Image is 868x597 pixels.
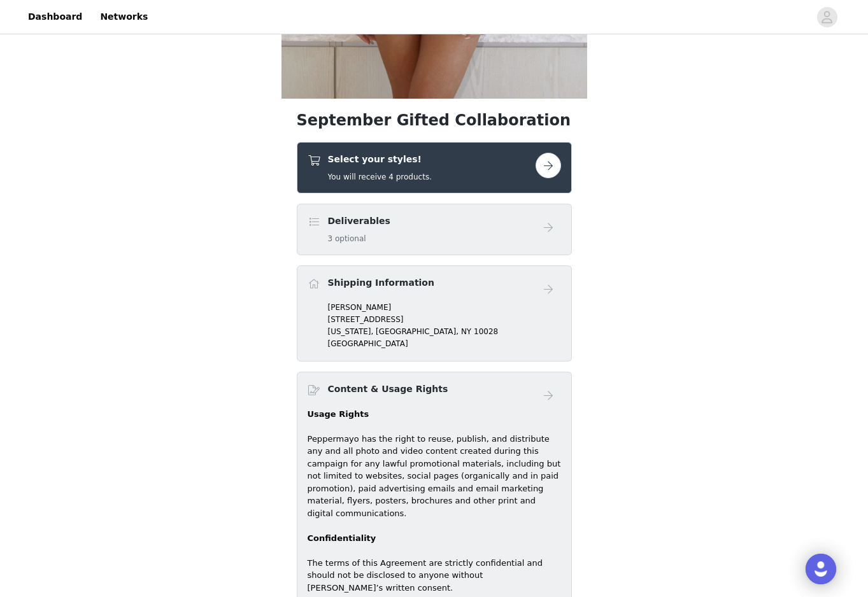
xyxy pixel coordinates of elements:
strong: Confidentiality [308,533,376,543]
h4: Content & Usage Rights [328,383,448,396]
div: Shipping Information [297,265,572,362]
p: [PERSON_NAME] [328,302,561,313]
span: [US_STATE], [GEOGRAPHIC_DATA], [328,327,459,336]
h1: September Gifted Collaboration [297,109,572,132]
h4: Deliverables [328,214,390,228]
h5: 3 optional [328,233,390,244]
a: Networks [92,3,155,31]
h4: Shipping Information [328,276,434,290]
h4: Select your styles! [328,153,432,166]
a: Dashboard [20,3,90,31]
span: 10028 [474,327,498,336]
p: [GEOGRAPHIC_DATA] [328,338,561,349]
span: NY [461,327,471,336]
div: Open Intercom Messenger [806,554,836,584]
p: Peppermayo has the right to reuse, publish, and distribute any and all photo and video content cr... [308,408,561,594]
p: [STREET_ADDRESS] [328,314,561,325]
div: Select your styles! [297,142,572,193]
h5: You will receive 4 products. [328,171,432,183]
strong: Usage Rights [308,409,369,419]
div: avatar [821,7,833,27]
div: Deliverables [297,204,572,255]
